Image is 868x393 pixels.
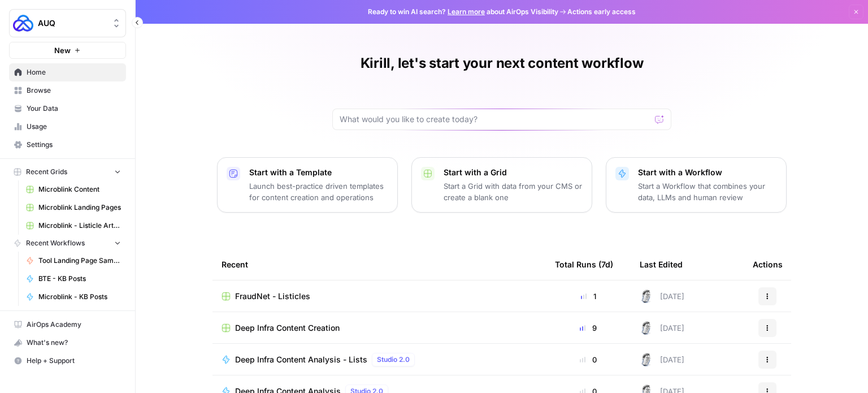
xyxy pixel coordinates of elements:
[555,322,622,334] div: 9
[9,100,126,118] a: Your Data
[21,270,126,288] a: BTE - KB Posts
[235,291,310,302] span: FraudNet - Listicles
[555,291,622,302] div: 1
[9,163,126,180] button: Recent Grids
[26,167,67,177] span: Recent Grids
[222,353,537,366] a: Deep Infra Content Analysis - ListsStudio 2.0
[222,249,537,280] div: Recent
[340,114,650,125] input: What would you like to create today?
[640,290,653,303] img: 28dbpmxwbe1lgts1kkshuof3rm4g
[235,322,340,334] span: Deep Infra Content Creation
[361,54,644,72] h1: Kirill, let's start your next content workflow
[555,249,613,280] div: Total Runs (7d)
[638,180,777,203] p: Start a Workflow that combines your data, LLMs and human review
[753,249,783,280] div: Actions
[38,274,121,284] span: BTE - KB Posts
[27,103,121,114] span: Your Data
[555,354,622,365] div: 0
[411,157,592,213] button: Start with a GridStart a Grid with data from your CMS or create a blank one
[640,321,684,335] div: [DATE]
[567,7,636,17] span: Actions early access
[9,118,126,136] a: Usage
[9,63,126,81] a: Home
[9,9,126,37] button: Workspace: AUQ
[9,81,126,100] a: Browse
[217,157,398,213] button: Start with a TemplateLaunch best-practice driven templates for content creation and operations
[222,322,537,334] a: Deep Infra Content Creation
[9,334,126,352] button: What's new?
[27,122,121,132] span: Usage
[640,249,683,280] div: Last Edited
[377,355,410,365] span: Studio 2.0
[38,184,121,195] span: Microblink Content
[21,217,126,235] a: Microblink - Listicle Article Grid
[640,290,684,303] div: [DATE]
[27,140,121,150] span: Settings
[21,252,126,270] a: Tool Landing Page Sample - AB
[26,238,85,248] span: Recent Workflows
[606,157,787,213] button: Start with a WorkflowStart a Workflow that combines your data, LLMs and human review
[38,18,106,29] span: AUQ
[222,291,537,302] a: FraudNet - Listicles
[9,235,126,252] button: Recent Workflows
[38,221,121,231] span: Microblink - Listicle Article Grid
[235,354,367,365] span: Deep Infra Content Analysis - Lists
[638,167,777,178] p: Start with a Workflow
[640,353,653,366] img: 28dbpmxwbe1lgts1kkshuof3rm4g
[54,45,71,56] span: New
[9,316,126,334] a: AirOps Academy
[27,356,121,366] span: Help + Support
[38,202,121,213] span: Microblink Landing Pages
[444,167,583,178] p: Start with a Grid
[10,334,125,351] div: What's new?
[13,13,33,33] img: AUQ Logo
[21,180,126,198] a: Microblink Content
[27,319,121,330] span: AirOps Academy
[9,352,126,370] button: Help + Support
[38,292,121,302] span: Microblink - KB Posts
[249,180,388,203] p: Launch best-practice driven templates for content creation and operations
[21,198,126,217] a: Microblink Landing Pages
[27,85,121,96] span: Browse
[444,180,583,203] p: Start a Grid with data from your CMS or create a blank one
[249,167,388,178] p: Start with a Template
[21,288,126,306] a: Microblink - KB Posts
[448,7,485,16] a: Learn more
[9,42,126,59] button: New
[38,256,121,266] span: Tool Landing Page Sample - AB
[9,136,126,154] a: Settings
[640,321,653,335] img: 28dbpmxwbe1lgts1kkshuof3rm4g
[368,7,558,17] span: Ready to win AI search? about AirOps Visibility
[27,67,121,77] span: Home
[640,353,684,366] div: [DATE]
